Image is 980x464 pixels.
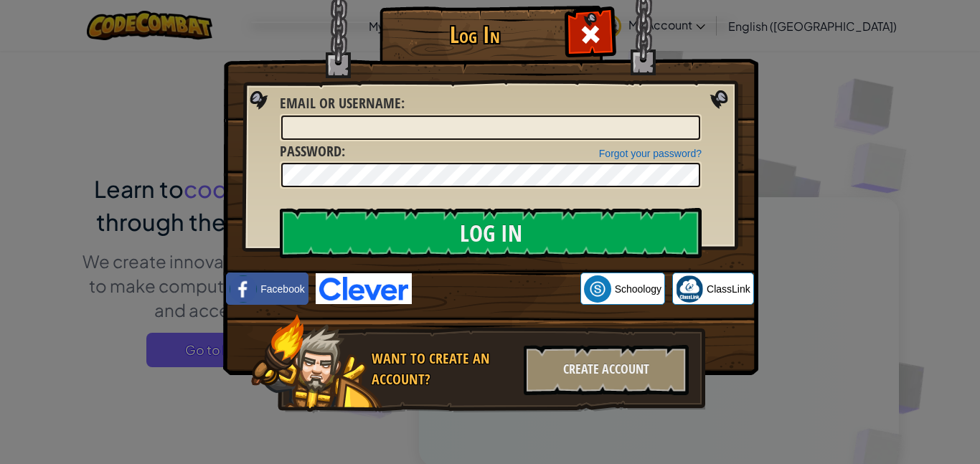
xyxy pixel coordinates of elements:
h1: Log In [383,22,566,47]
input: Log In [280,208,702,258]
iframe: Sign in with Google Button [412,273,580,305]
img: schoology.png [584,275,611,303]
label: : [280,141,345,162]
div: Want to create an account? [372,349,515,389]
img: clever-logo-blue.png [316,273,412,304]
span: Schoology [615,282,661,296]
div: Create Account [524,345,689,395]
span: Email or Username [280,93,401,113]
span: Facebook [260,282,304,296]
span: Password [280,141,341,161]
img: classlink-logo-small.png [676,275,703,303]
span: ClassLink [707,282,750,296]
img: facebook_small.png [230,275,257,303]
label: : [280,93,405,114]
a: Forgot your password? [599,148,702,159]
